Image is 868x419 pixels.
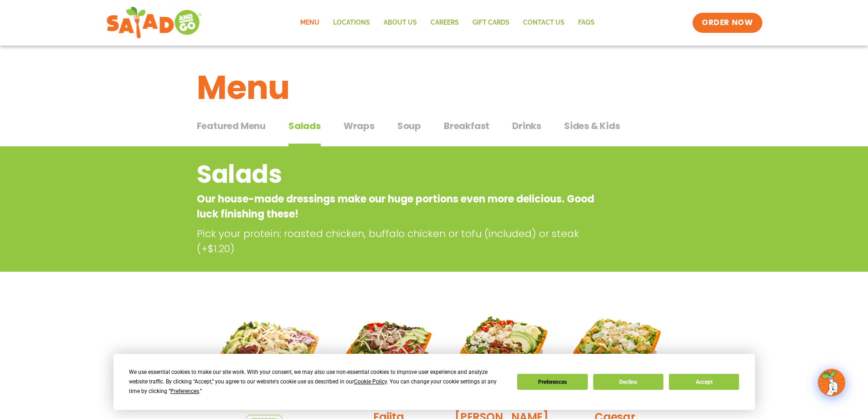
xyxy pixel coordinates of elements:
p: Our house-made dressings make our huge portions even more delicious. Good luck finishing these! [197,191,598,222]
img: Product photo for Cobb Salad [452,303,551,402]
a: ORDER NOW [693,13,762,33]
span: Wraps [344,119,375,133]
a: Careers [424,12,466,33]
span: Preferences [170,388,199,394]
img: new-SAG-logo-768×292 [106,5,202,41]
a: FAQs [571,12,601,33]
div: Cookie Consent Prompt [113,354,755,410]
div: We use essential cookies to make our site work. With your consent, we may also use non-essential ... [129,367,506,396]
a: About Us [377,12,424,33]
button: Decline [593,374,663,390]
span: Cookie Policy [354,378,387,385]
a: Locations [326,12,377,33]
img: Product photo for Caesar Salad [565,303,664,402]
span: Drinks [512,119,541,133]
span: Salads [288,119,321,133]
p: Pick your protein: roasted chicken, buffalo chicken or tofu (included) or steak (+$1.20) [197,226,602,256]
button: Preferences [517,374,587,390]
div: Tabbed content [197,116,672,147]
button: Accept [669,374,739,390]
span: Breakfast [444,119,489,133]
img: Product photo for Fajita Salad [339,303,438,402]
h1: Menu [197,63,672,112]
span: ORDER NOW [702,17,753,28]
a: Menu [293,12,326,33]
a: GIFT CARDS [466,12,516,33]
span: Sides & Kids [564,119,620,133]
a: Contact Us [516,12,571,33]
span: Featured Menu [197,119,266,133]
span: Soup [397,119,421,133]
h2: Salads [197,156,598,193]
nav: Menu [293,12,601,33]
img: wpChatIcon [819,370,844,395]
